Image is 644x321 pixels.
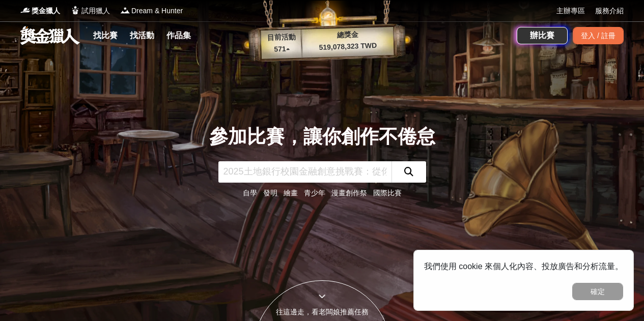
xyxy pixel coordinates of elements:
[304,189,325,197] a: 青少年
[573,27,624,44] div: 登入 / 註冊
[254,307,390,317] div: 往這邊走，看老闆娘推薦任務
[261,32,302,44] p: 目前活動
[517,27,568,44] a: 辦比賽
[32,6,60,16] span: 獎金獵人
[70,6,110,16] a: Logo試用獵人
[70,5,80,15] img: Logo
[162,28,195,43] a: 作品集
[81,6,110,16] span: 試用獵人
[373,189,402,197] a: 國際比賽
[424,262,623,271] span: 我們使用 cookie 來個人化內容、投放廣告和分析流量。
[572,283,623,300] button: 確定
[131,6,183,16] span: Dream & Hunter
[218,161,391,183] input: 2025土地銀行校園金融創意挑戰賽：從你出發 開啟智慧金融新頁
[302,40,394,53] p: 519,078,323 TWD
[209,123,435,151] div: 參加比賽，讓你創作不倦怠
[20,6,60,16] a: Logo獎金獵人
[126,28,158,43] a: 找活動
[20,5,31,15] img: Logo
[284,189,298,197] a: 繪畫
[120,6,183,16] a: LogoDream & Hunter
[243,189,257,197] a: 自學
[301,28,394,42] p: 總獎金
[261,43,302,55] p: 571 ▴
[331,189,367,197] a: 漫畫創作祭
[263,189,277,197] a: 發明
[595,6,624,16] a: 服務介紹
[89,28,122,43] a: 找比賽
[556,6,585,16] a: 主辦專區
[120,5,130,15] img: Logo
